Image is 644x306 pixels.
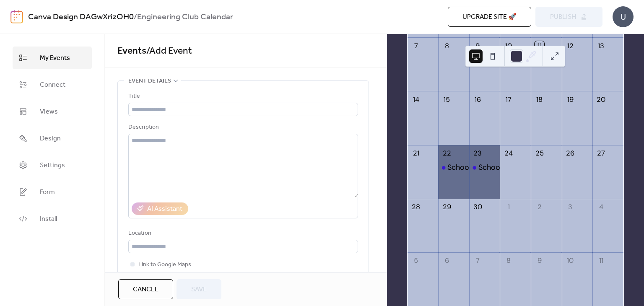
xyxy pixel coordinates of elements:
div: 19 [566,95,575,104]
div: 17 [504,95,513,104]
div: School Daze [469,162,500,173]
div: 23 [473,149,483,158]
div: School Daze [447,162,490,173]
span: Connect [40,80,65,90]
div: 27 [596,149,606,158]
button: Upgrade site 🚀 [448,7,531,27]
div: 11 [596,256,606,266]
div: 11 [535,41,544,51]
a: Views [13,100,92,123]
a: Events [117,42,146,60]
div: 26 [566,149,575,158]
a: Form [13,181,92,203]
span: Design [40,134,61,144]
div: 13 [596,41,606,51]
div: 16 [473,95,483,104]
div: Title [128,91,356,101]
div: 4 [596,202,606,212]
a: Settings [13,154,92,176]
div: School Daze [478,162,521,173]
div: 25 [535,149,544,158]
div: 29 [442,202,452,212]
span: / Add Event [146,42,192,60]
div: 28 [411,202,421,212]
div: 24 [504,149,513,158]
div: 1 [504,202,513,212]
div: 21 [411,149,421,158]
div: 5 [411,256,421,266]
img: logo [10,10,23,23]
span: My Events [40,53,70,63]
span: Settings [40,161,65,171]
a: Canva Design DAGwXrizOH0 [28,9,134,25]
div: Location [128,228,356,239]
div: 22 [442,149,452,158]
div: 8 [442,41,452,51]
div: 7 [473,256,483,266]
div: 12 [566,41,575,51]
div: 30 [473,202,483,212]
div: 3 [566,202,575,212]
div: Description [128,122,356,132]
span: Views [40,107,58,117]
b: Engineering Club Calendar [137,9,233,25]
a: My Events [13,47,92,69]
div: U [613,6,634,27]
div: 18 [535,95,544,104]
div: 14 [411,95,421,104]
button: Cancel [118,279,173,299]
div: 6 [442,256,452,266]
div: 10 [566,256,575,266]
span: Upgrade site 🚀 [462,12,517,22]
div: 2 [535,202,544,212]
span: Form [40,187,55,197]
a: Design [13,127,92,150]
span: Link to Google Maps [138,260,191,270]
b: / [134,9,137,25]
span: Install [40,214,57,224]
div: 9 [473,41,483,51]
div: 7 [411,41,421,51]
span: Event details [128,76,171,86]
a: Install [13,207,92,230]
div: 15 [442,95,452,104]
div: School Daze [438,162,469,173]
div: 20 [596,95,606,104]
div: 8 [504,256,513,266]
a: Connect [13,73,92,96]
div: 10 [504,41,513,51]
span: Cancel [133,285,158,295]
div: 9 [535,256,544,266]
